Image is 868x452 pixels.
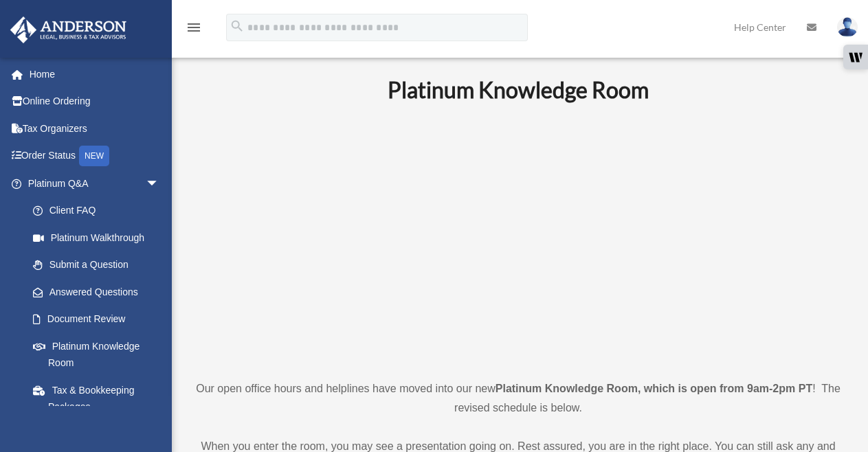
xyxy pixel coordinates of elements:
a: menu [186,24,202,36]
i: menu [186,19,202,36]
a: Order StatusNEW [10,142,180,170]
a: Platinum Q&Aarrow_drop_down [10,170,180,197]
strong: Platinum Knowledge Room, which is open from 9am-2pm PT [496,383,812,394]
a: Home [10,60,180,88]
a: Tax Organizers [10,115,180,142]
a: Document Review [19,306,180,333]
a: Platinum Walkthrough [19,224,180,251]
a: Online Ordering [10,88,180,115]
img: Anderson Advisors Platinum Portal [6,16,131,43]
a: Platinum Knowledge Room [19,332,173,376]
iframe: 231110_Toby_KnowledgeRoom [312,122,724,354]
a: Tax & Bookkeeping Packages [19,376,180,420]
a: Answered Questions [19,278,180,306]
p: Our open office hours and helplines have moved into our new ! The revised schedule is below. [196,379,841,418]
span: arrow_drop_down [146,170,173,198]
a: Client FAQ [19,197,180,225]
i: search [230,19,245,34]
img: User Pic [837,17,858,37]
div: NEW [79,146,109,166]
a: Submit a Question [19,251,180,279]
b: Platinum Knowledge Room [388,76,649,103]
